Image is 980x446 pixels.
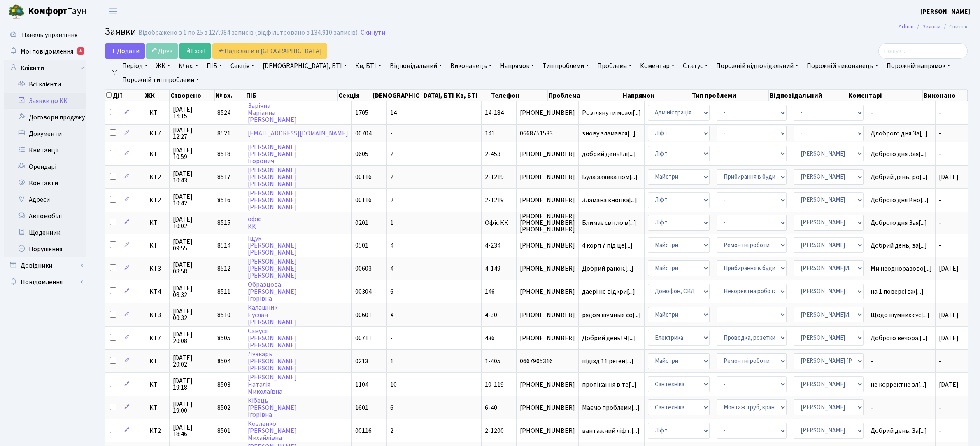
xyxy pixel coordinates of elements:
[355,264,372,273] span: 00603
[173,331,210,344] span: [DATE] 20:08
[939,426,941,435] span: -
[173,355,210,368] span: [DATE] 20:02
[582,403,640,412] span: Маємо проблеми[...]
[175,59,202,73] a: № вх.
[372,90,455,101] th: [DEMOGRAPHIC_DATA], БТІ
[355,311,372,320] span: 00601
[248,304,297,327] a: КалашникРуслан[PERSON_NAME]
[390,149,393,159] span: 2
[485,149,500,159] span: 2-453
[386,59,445,73] a: Відповідальний
[582,241,633,250] span: 4 корп 7 під це[...]
[871,196,929,205] span: Доброго дня Кно[...]
[22,30,77,40] span: Панель управління
[939,287,941,296] span: -
[217,357,230,366] span: 8504
[355,334,372,343] span: 00711
[871,358,932,364] span: -
[217,380,230,389] span: 8503
[923,90,968,101] th: Виконано
[248,327,297,350] a: Самуся[PERSON_NAME][PERSON_NAME]
[4,191,86,208] a: Адреси
[4,224,86,241] a: Щоденник
[173,308,210,321] span: [DATE] 00:32
[485,173,504,182] span: 2-1219
[248,373,297,396] a: [PERSON_NAME]НаталіяМиколаївна
[871,404,932,411] span: -
[939,149,941,159] span: -
[485,218,508,227] span: Офіс КК
[170,90,215,101] th: Створено
[520,213,575,233] span: [PHONE_NUMBER] [PHONE_NUMBER] [PHONE_NUMBER]
[871,218,927,227] span: Доброго дня Зая[...]
[4,175,86,191] a: Контакти
[248,215,261,231] a: офісКК
[939,403,941,412] span: -
[520,312,575,318] span: [PHONE_NUMBER]
[390,380,397,389] span: 10
[520,404,575,411] span: [PHONE_NUMBER]
[485,196,504,205] span: 2-1219
[847,90,923,101] th: Коментарі
[485,380,504,389] span: 10-119
[548,90,622,101] th: Проблема
[520,265,575,272] span: [PHONE_NUMBER]
[248,234,297,257] a: Іщук[PERSON_NAME][PERSON_NAME]
[173,401,210,414] span: [DATE] 19:00
[520,174,575,180] span: [PHONE_NUMBER]
[939,129,941,138] span: -
[149,335,166,341] span: КТ7
[217,241,230,250] span: 8514
[582,173,638,182] span: Була заявка пом[...]
[939,218,941,227] span: -
[713,59,802,73] a: Порожній відповідальний
[355,218,368,227] span: 0201
[871,110,932,116] span: -
[390,357,393,366] span: 1
[582,311,641,320] span: рядом шумные со[...]
[173,147,210,160] span: [DATE] 10:59
[485,129,495,138] span: 141
[149,265,166,272] span: КТ3
[149,219,166,226] span: КТ
[769,90,847,101] th: Відповідальний
[390,129,393,138] span: -
[871,287,924,296] span: на 1 поверсі вж[...]
[582,426,640,435] span: вантажний ліфт.[...]
[217,426,230,435] span: 8501
[940,22,968,31] li: Список
[939,108,941,117] span: -
[149,404,166,411] span: КТ
[149,427,166,434] span: КТ2
[582,380,637,389] span: протікання в те[...]
[390,287,393,296] span: 6
[4,257,86,274] a: Довідники
[520,110,575,116] span: [PHONE_NUMBER]
[886,18,980,35] nav: breadcrumb
[248,419,297,442] a: Козленко[PERSON_NAME]Михайлівна
[149,197,166,203] span: КТ2
[149,381,166,388] span: КТ
[871,334,928,343] span: Доброго вечора.[...]
[939,241,941,250] span: -
[4,142,86,159] a: Квитанції
[582,334,636,343] span: Добрий день! Ч[...]
[447,59,495,73] a: Виконавець
[248,166,297,189] a: [PERSON_NAME][PERSON_NAME][PERSON_NAME]
[217,403,230,412] span: 8502
[144,90,170,101] th: ЖК
[390,311,393,320] span: 4
[455,90,490,101] th: Кв, БТІ
[871,311,929,320] span: Щодо шумних сус[...]
[871,173,928,182] span: Добрий день, ро[...]
[920,7,970,16] b: [PERSON_NAME]
[355,357,368,366] span: 0213
[248,129,348,138] a: [EMAIL_ADDRESS][DOMAIN_NAME]
[361,29,385,37] a: Скинути
[105,90,144,101] th: Дії
[539,59,592,73] a: Тип проблеми
[390,334,393,343] span: -
[922,22,940,31] a: Заявки
[390,173,393,182] span: 2
[390,426,393,435] span: 2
